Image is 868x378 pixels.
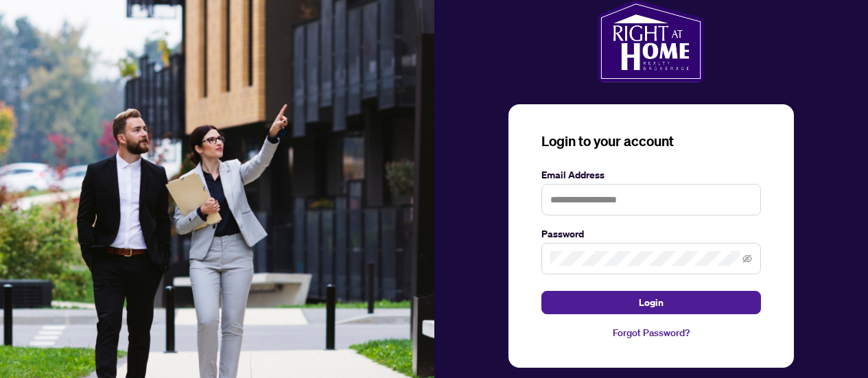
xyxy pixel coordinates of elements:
button: Login [541,291,761,314]
label: Email Address [541,167,761,182]
label: Password [541,226,761,241]
h3: Login to your account [541,132,761,151]
span: Login [639,292,664,314]
span: eye-invisible [742,254,752,263]
a: Forgot Password? [541,325,761,340]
